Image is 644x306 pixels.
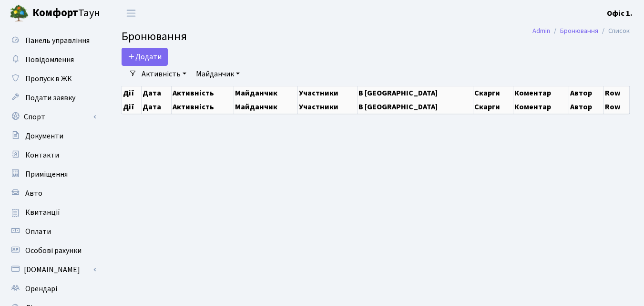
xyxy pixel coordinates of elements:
[122,28,187,45] span: Бронювання
[473,86,513,100] th: Скарги
[603,86,629,100] th: Row
[473,100,513,114] th: Скарги
[603,100,629,114] th: Row
[25,131,63,141] span: Документи
[171,86,234,100] th: Активність
[5,279,100,298] a: Орендарі
[119,5,143,21] button: Переключити навігацію
[607,8,633,19] b: Офіс 1.
[32,5,100,21] span: Таун
[234,86,297,100] th: Майданчик
[569,100,604,114] th: Автор
[25,226,51,237] span: Оплати
[5,146,100,165] a: Контакти
[5,69,100,88] a: Пропуск в ЖК
[5,165,100,184] a: Приміщення
[532,26,550,36] a: Admin
[171,100,234,114] th: Активність
[5,241,100,260] a: Особові рахунки
[518,21,644,41] nav: breadcrumb
[25,169,68,179] span: Приміщення
[297,86,357,100] th: Участники
[5,88,100,107] a: Подати заявку
[25,188,42,199] span: Авто
[25,245,82,256] span: Особові рахунки
[5,50,100,69] a: Повідомлення
[25,284,57,294] span: Орендарі
[5,222,100,241] a: Оплати
[25,35,90,46] span: Панель управління
[25,93,75,103] span: Подати заявку
[25,74,72,84] span: Пропуск в ЖК
[142,86,172,100] th: Дата
[358,86,473,100] th: В [GEOGRAPHIC_DATA]
[513,86,569,100] th: Коментар
[25,207,60,218] span: Квитанції
[234,100,297,114] th: Майданчик
[607,8,633,19] a: Офіс 1.
[513,100,569,114] th: Коментар
[358,100,473,114] th: В [GEOGRAPHIC_DATA]
[122,86,142,100] th: Дії
[560,26,598,36] a: Бронювання
[5,203,100,222] a: Квитанції
[10,4,29,23] img: logo.png
[138,66,190,82] a: Активність
[5,107,100,127] a: Спорт
[5,31,100,50] a: Панель управління
[297,100,357,114] th: Участники
[122,100,142,114] th: Дії
[5,184,100,203] a: Авто
[32,5,78,21] b: Комфорт
[122,48,168,66] button: Додати
[25,150,59,160] span: Контакти
[25,54,74,65] span: Повідомлення
[142,100,172,114] th: Дата
[569,86,604,100] th: Автор
[192,66,244,82] a: Майданчик
[5,127,100,146] a: Документи
[598,26,630,36] li: Список
[5,260,100,279] a: [DOMAIN_NAME]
